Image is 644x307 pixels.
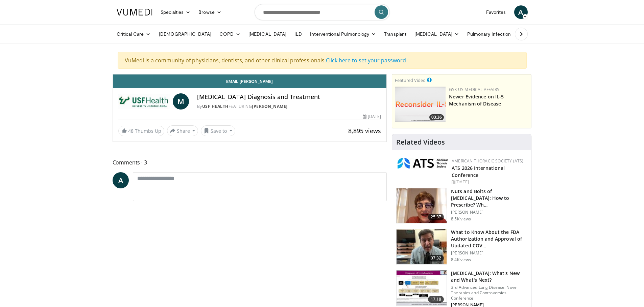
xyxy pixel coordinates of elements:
[395,87,446,122] a: 03:36
[395,77,426,83] small: Featured Video
[244,27,290,41] a: [MEDICAL_DATA]
[397,270,447,305] img: 8723abe7-f9a9-4f6c-9b26-6bd057632cd6.150x105_q85_crop-smart_upscale.jpg
[202,103,229,109] a: USF Health
[201,125,235,136] button: Save to
[451,257,471,263] p: 8.4K views
[117,9,152,16] img: VuMedi Logo
[118,93,170,110] img: USF Health
[514,5,528,19] a: A
[449,87,499,92] a: GSK US Medical Affairs
[306,27,380,41] a: Interventional Pulmonology
[113,27,155,41] a: Critical Care
[380,27,410,41] a: Transplant
[252,103,288,109] a: [PERSON_NAME]
[449,93,504,107] a: Newer Evidence on IL-5 Mechanism of Disease
[463,27,522,41] a: Pulmonary Infection
[396,138,445,146] h4: Related Videos
[118,52,527,69] div: VuMedi is a community of physicians, dentists, and other clinical professionals.
[452,158,523,164] a: American Thoracic Society (ATS)
[397,188,447,223] img: cb5405ec-6982-4b29-8b72-c8ebfd494d45.150x105_q85_crop-smart_upscale.jpg
[451,250,527,256] p: [PERSON_NAME]
[197,103,381,110] div: By FEATURING
[451,285,527,301] p: 3rd Advanced Lung Disease: Novel Therapies and Controversies Conference
[451,210,527,215] p: [PERSON_NAME]
[396,229,527,265] a: 07:32 What to Know About the FDA Authorization and Approval of Updated COV… [PERSON_NAME] 8.4K views
[452,165,505,178] a: ATS 2026 International Conference
[155,27,215,41] a: [DEMOGRAPHIC_DATA]
[397,229,447,264] img: a1e50555-b2fd-4845-bfdc-3eac51376964.150x105_q85_crop-smart_upscale.jpg
[197,93,381,101] h4: [MEDICAL_DATA] Diagnosis and Treatment
[128,128,134,134] span: 48
[348,127,381,135] span: 8,895 views
[428,296,444,303] span: 17:18
[167,125,198,136] button: Share
[451,270,527,283] h3: [MEDICAL_DATA]: What's New and What's Next?
[396,188,527,224] a: 25:37 Nuts and Bolts of [MEDICAL_DATA]: How to Prescribe? Wh… [PERSON_NAME] 8.5K views
[451,229,527,249] h3: What to Know About the FDA Authorization and Approval of Updated COV…
[451,188,527,208] h3: Nuts and Bolts of [MEDICAL_DATA]: How to Prescribe? Wh…
[398,158,448,168] img: 31f0e357-1e8b-4c70-9a73-47d0d0a8b17d.png.150x105_q85_autocrop_double_scale_upscale_version-0.2.jpg
[451,216,471,222] p: 8.5K views
[290,27,306,41] a: ILD
[363,114,381,120] div: [DATE]
[410,27,463,41] a: [MEDICAL_DATA]
[255,4,390,20] input: Search topics, interventions
[173,93,189,110] a: M
[428,214,444,220] span: 25:37
[113,158,387,167] span: Comments 3
[395,87,446,122] img: 22a72208-b756-4705-9879-4c71ce997e2a.png.150x105_q85_crop-smart_upscale.png
[113,172,129,188] a: A
[326,57,406,64] a: Click here to set your password
[482,5,510,19] a: Favorites
[118,126,164,136] a: 48 Thumbs Up
[452,179,526,185] div: [DATE]
[215,27,244,41] a: COPD
[113,74,387,88] a: Email [PERSON_NAME]
[157,5,195,19] a: Specialties
[194,5,225,19] a: Browse
[428,255,444,262] span: 07:32
[429,114,444,120] span: 03:36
